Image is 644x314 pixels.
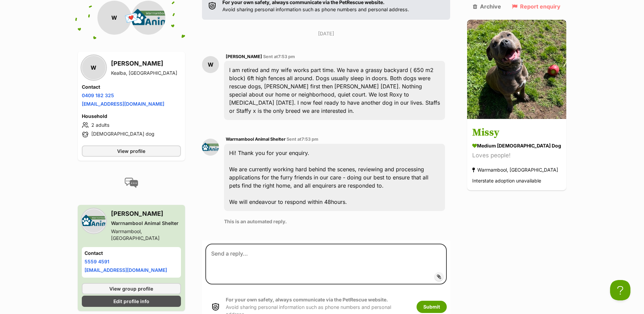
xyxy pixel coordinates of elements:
[226,297,388,302] strong: For your own safety, always communicate via the PetRescue website.
[472,178,541,184] span: Interstate adoption unavailable
[512,3,560,10] a: Report enquiry
[226,137,286,142] span: Warrnambool Animal Shelter
[131,1,165,35] img: Warrnambool Animal Shelter profile pic
[125,178,138,188] img: conversation-icon-4a6f8262b818ee0b60e3300018af0b2d0b884aa5de6e9bcb8d3d4eeb1a70a7c4.svg
[301,137,318,142] span: 7:53 pm
[85,250,179,257] h4: Contact
[97,1,131,35] div: W
[472,151,561,160] div: Loves people!
[263,54,295,59] span: Sent at
[82,84,181,90] h4: Contact
[610,280,630,300] iframe: Help Scout Beacon - Open
[472,142,561,150] div: medium [DEMOGRAPHIC_DATA] Dog
[82,121,181,129] li: 2 adults
[472,125,561,141] h3: Missy
[226,54,262,59] span: [PERSON_NAME]
[117,147,145,155] span: View profile
[82,92,114,98] a: 0409 182 325
[202,30,450,37] p: [DATE]
[111,220,181,227] div: Warrnambool Animal Shelter
[82,130,181,139] li: [DEMOGRAPHIC_DATA] dog
[111,209,181,219] h3: [PERSON_NAME]
[124,11,139,25] span: 💌
[111,70,177,76] div: Kealba, [GEOGRAPHIC_DATA]
[111,228,181,242] div: Warrnambool, [GEOGRAPHIC_DATA]
[109,285,153,292] span: View group profile
[287,137,318,142] span: Sent at
[417,301,447,313] button: Submit
[224,218,445,225] p: This is an automated reply.
[224,144,445,211] div: Hi! Thank you for your enquiry. We are currently working hard behind the scenes, reviewing and pr...
[85,259,109,264] a: 5559 4591
[82,296,181,307] a: Edit profile info
[82,101,164,107] a: [EMAIL_ADDRESS][DOMAIN_NAME]
[111,59,177,68] h3: [PERSON_NAME]
[467,120,566,191] a: Missy medium [DEMOGRAPHIC_DATA] Dog Loves people! Warrnambool, [GEOGRAPHIC_DATA] Interstate adopt...
[82,209,106,233] img: Warrnambool Animal Shelter profile pic
[202,56,219,73] div: W
[467,20,566,119] img: Missy
[224,61,445,120] div: I am retired and my wife works part time. We have a grassy backyard ( 650 m2 block) 6ft high fenc...
[473,3,501,10] a: Archive
[82,56,106,80] div: W
[85,267,167,273] a: [EMAIL_ADDRESS][DOMAIN_NAME]
[278,54,295,59] span: 7:53 pm
[113,298,149,305] span: Edit profile info
[82,283,181,294] a: View group profile
[202,139,219,156] img: Warrnambool Animal Shelter profile pic
[82,113,181,120] h4: Household
[472,165,558,175] div: Warrnambool, [GEOGRAPHIC_DATA]
[82,145,181,157] a: View profile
